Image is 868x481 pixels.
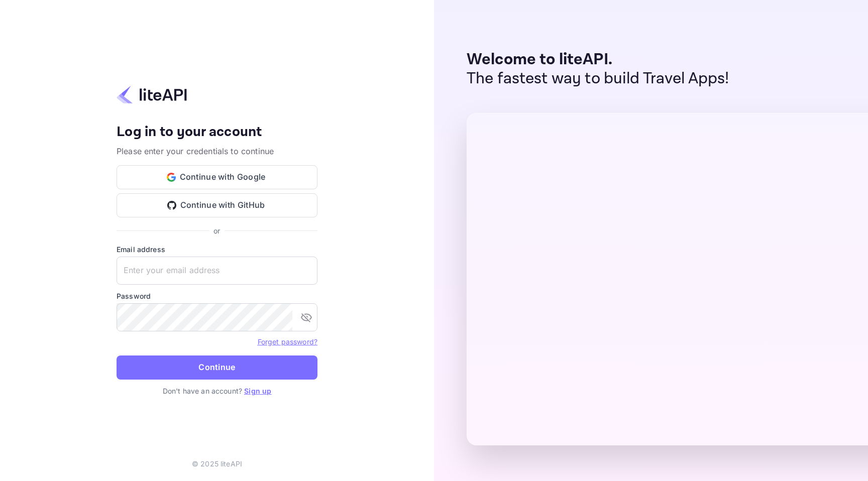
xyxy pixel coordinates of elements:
[296,307,316,327] button: toggle password visibility
[117,291,317,301] label: Password
[117,244,317,255] label: Email address
[117,165,317,189] button: Continue with Google
[467,50,729,69] p: Welcome to liteAPI.
[258,336,317,346] a: Forget password?
[258,337,317,346] a: Forget password?
[467,69,729,88] p: The fastest way to build Travel Apps!
[117,257,317,285] input: Enter your email address
[192,458,242,469] p: © 2025 liteAPI
[117,85,187,104] img: liteapi
[213,225,220,236] p: or
[117,124,317,141] h4: Log in to your account
[117,386,317,396] p: Don't have an account?
[117,193,317,217] button: Continue with GitHub
[244,387,271,395] a: Sign up
[117,355,317,380] button: Continue
[117,145,317,157] p: Please enter your credentials to continue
